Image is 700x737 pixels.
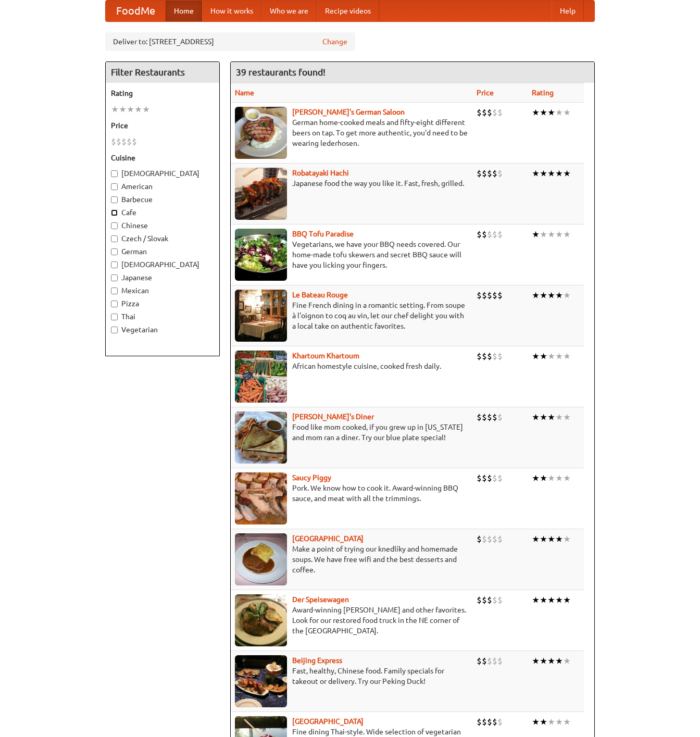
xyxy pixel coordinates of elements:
input: German [111,248,118,255]
li: $ [482,594,487,606]
input: [DEMOGRAPHIC_DATA] [111,170,118,177]
li: ★ [555,533,563,545]
li: $ [482,351,487,362]
li: ★ [540,533,547,545]
a: Beijing Express [292,656,342,665]
a: Help [552,1,584,21]
li: ★ [547,472,555,484]
li: ★ [532,533,540,545]
li: ★ [555,594,563,606]
li: ★ [563,533,571,545]
li: $ [482,716,487,728]
input: Barbecue [111,196,118,203]
img: esthers.jpg [235,107,287,159]
li: $ [482,472,487,484]
li: $ [497,716,503,728]
li: $ [487,533,492,545]
li: $ [132,136,137,147]
p: Make a point of trying our knedlíky and homemade soups. We have free wifi and the best desserts a... [235,544,468,575]
h5: Rating [111,88,214,98]
li: $ [487,716,492,728]
ng-pluralize: 39 restaurants found! [236,67,326,77]
label: Thai [111,311,214,322]
li: ★ [532,290,540,301]
li: $ [492,229,497,240]
a: Home [166,1,202,21]
a: Who we are [261,1,317,21]
li: $ [482,533,487,545]
li: $ [487,229,492,240]
li: ★ [540,351,547,362]
input: Cafe [111,209,118,216]
li: ★ [547,290,555,301]
p: Pork. We know how to cook it. Award-winning BBQ sauce, and meat with all the trimmings. [235,483,468,504]
li: ★ [540,472,547,484]
label: Barbecue [111,194,214,205]
li: ★ [563,229,571,240]
label: German [111,246,214,257]
label: American [111,181,214,192]
p: Fine French dining in a romantic setting. From soupe à l'oignon to coq au vin, let our chef delig... [235,300,468,331]
b: Robatayaki Hachi [292,169,349,177]
li: ★ [532,655,540,667]
li: $ [497,107,503,118]
li: $ [497,533,503,545]
a: BBQ Tofu Paradise [292,230,354,238]
img: robatayaki.jpg [235,168,287,220]
li: ★ [142,104,150,115]
li: $ [482,411,487,423]
li: $ [477,107,482,118]
a: [PERSON_NAME]'s German Saloon [292,108,405,116]
li: ★ [547,168,555,179]
li: $ [492,594,497,606]
a: Change [322,36,347,47]
li: $ [487,594,492,606]
li: ★ [532,411,540,423]
a: FoodMe [106,1,166,21]
h4: Filter Restaurants [106,62,219,83]
a: Le Bateau Rouge [292,291,348,299]
li: ★ [540,290,547,301]
li: ★ [555,229,563,240]
li: $ [492,168,497,179]
li: ★ [547,351,555,362]
li: $ [497,594,503,606]
a: Der Speisewagen [292,595,349,604]
li: $ [487,351,492,362]
a: Saucy Piggy [292,473,331,482]
li: $ [497,472,503,484]
img: khartoum.jpg [235,351,287,403]
li: ★ [119,104,127,115]
img: czechpoint.jpg [235,533,287,585]
input: Czech / Slovak [111,235,118,242]
a: [GEOGRAPHIC_DATA] [292,534,364,543]
li: $ [487,168,492,179]
b: Khartoum Khartoum [292,352,359,360]
li: ★ [532,472,540,484]
a: Recipe videos [317,1,379,21]
li: ★ [563,168,571,179]
img: beijing.jpg [235,655,287,707]
li: ★ [563,351,571,362]
li: $ [477,229,482,240]
li: ★ [532,229,540,240]
li: $ [477,411,482,423]
p: Vegetarians, we have your BBQ needs covered. Our home-made tofu skewers and secret BBQ sauce will... [235,239,468,270]
li: ★ [563,655,571,667]
input: Thai [111,314,118,320]
a: [PERSON_NAME]'s Diner [292,413,374,421]
li: $ [497,655,503,667]
input: Chinese [111,222,118,229]
li: $ [492,716,497,728]
input: Pizza [111,301,118,307]
li: $ [477,351,482,362]
img: tofuparadise.jpg [235,229,287,281]
li: ★ [532,594,540,606]
img: saucy.jpg [235,472,287,524]
li: $ [482,290,487,301]
li: ★ [547,533,555,545]
img: sallys.jpg [235,411,287,464]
